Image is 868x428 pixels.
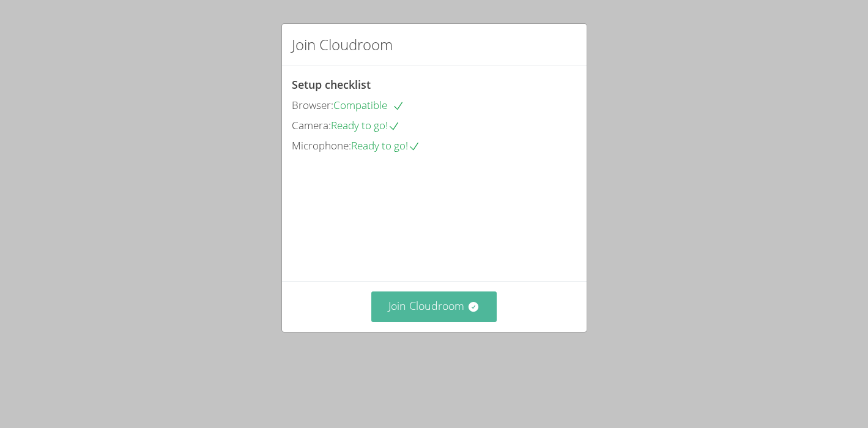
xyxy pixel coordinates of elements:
button: Join Cloudroom [371,291,497,321]
span: Camera: [292,118,331,132]
h2: Join Cloudroom [292,34,393,56]
span: Compatible [333,98,404,112]
span: Setup checklist [292,77,371,92]
span: Microphone: [292,138,351,152]
span: Ready to go! [331,118,400,132]
span: Ready to go! [351,138,420,152]
span: Browser: [292,98,333,112]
